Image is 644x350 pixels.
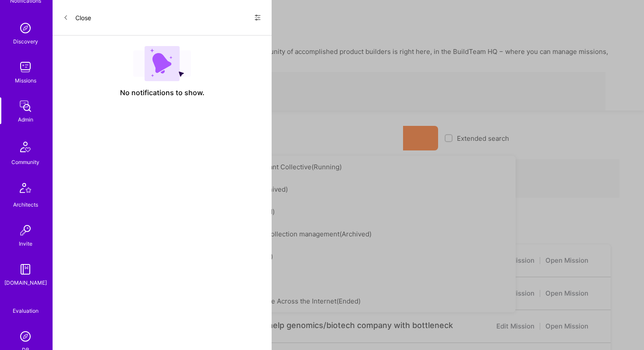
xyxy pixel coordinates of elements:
div: Community [11,157,39,167]
div: Evaluation [13,306,39,315]
i: icon SelectionTeam [22,300,29,306]
img: discovery [17,19,34,37]
img: Admin Search [17,328,34,345]
div: Architects [13,200,38,209]
div: Invite [19,239,32,248]
div: Discovery [13,37,38,46]
div: [DOMAIN_NAME] [4,278,47,287]
img: guide book [17,261,34,278]
span: No notifications to show. [120,88,205,97]
img: teamwork [17,58,34,76]
div: Admin [18,115,33,124]
img: Invite [17,221,34,239]
img: Architects [15,179,36,200]
img: admin teamwork [17,97,34,115]
div: Missions [15,76,36,85]
button: Close [63,11,91,25]
img: empty [133,46,191,81]
img: Community [15,136,36,157]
